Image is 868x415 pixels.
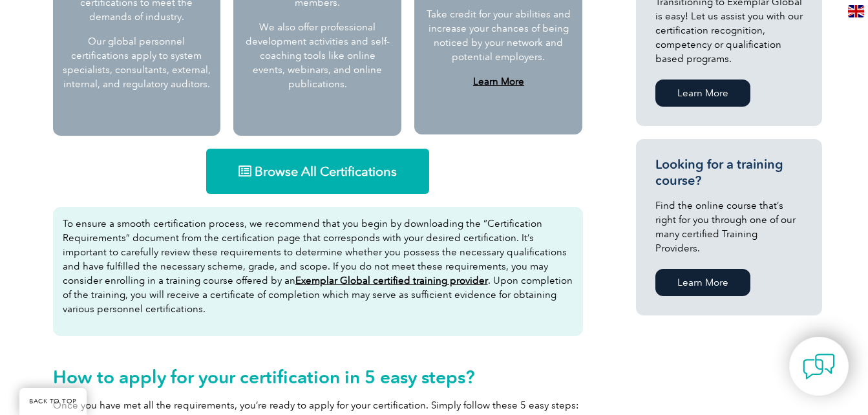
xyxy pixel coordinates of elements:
[63,217,573,316] p: To ensure a smooth certification process, we recommend that you begin by downloading the “Certifi...
[848,5,864,17] img: en
[425,7,571,64] p: Take credit for your abilities and increase your chances of being noticed by your network and pot...
[53,398,583,412] p: Once you have met all the requirements, you’re ready to apply for your certification. Simply foll...
[655,269,750,296] a: Learn More
[655,198,803,255] p: Find the online course that’s right for you through one of our many certified Training Providers.
[655,156,803,189] h3: Looking for a training course?
[19,388,87,415] a: BACK TO TOP
[63,34,211,91] p: Our global personnel certifications apply to system specialists, consultants, external, internal,...
[473,76,524,87] a: Learn More
[53,367,583,387] h2: How to apply for your certification in 5 easy steps?
[255,165,397,178] span: Browse All Certifications
[803,350,835,383] img: contact-chat.png
[655,80,750,107] a: Learn More
[206,149,429,194] a: Browse All Certifications
[243,20,392,91] p: We also offer professional development activities and self-coaching tools like online events, web...
[295,275,488,286] a: Exemplar Global certified training provider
